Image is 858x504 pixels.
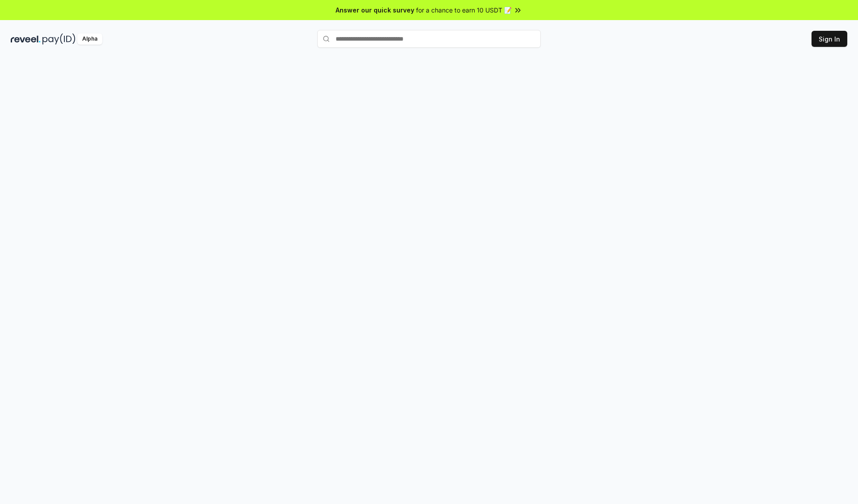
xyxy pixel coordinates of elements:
div: Alpha [77,33,102,45]
span: Answer our quick survey [336,5,414,15]
button: Sign In [812,31,847,47]
span: for a chance to earn 10 USDT 📝 [416,5,512,15]
img: pay_id [42,33,76,45]
img: reveel_dark [11,33,41,45]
